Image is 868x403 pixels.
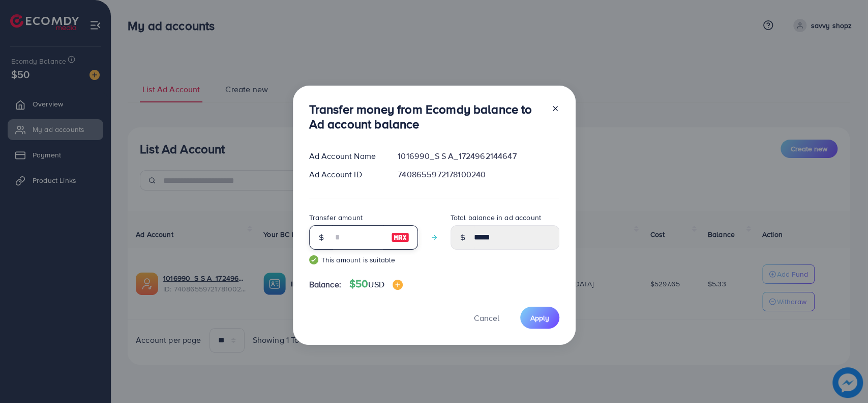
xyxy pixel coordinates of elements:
[391,231,409,244] img: image
[520,307,559,329] button: Apply
[301,169,390,180] div: Ad Account ID
[309,255,318,264] img: guide
[301,150,390,162] div: Ad Account Name
[309,102,543,131] h3: Transfer money from Ecomdy balance to Ad account balance
[393,280,403,290] img: image
[368,279,384,290] span: USD
[390,150,567,162] div: 1016990_S S A_1724962144647
[349,278,403,290] h4: $50
[474,312,499,324] span: Cancel
[309,212,363,223] label: Transfer amount
[530,313,549,323] span: Apply
[461,307,512,329] button: Cancel
[309,255,418,265] small: This amount is suitable
[451,212,541,223] label: Total balance in ad account
[309,279,341,290] span: Balance:
[390,169,567,180] div: 7408655972178100240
